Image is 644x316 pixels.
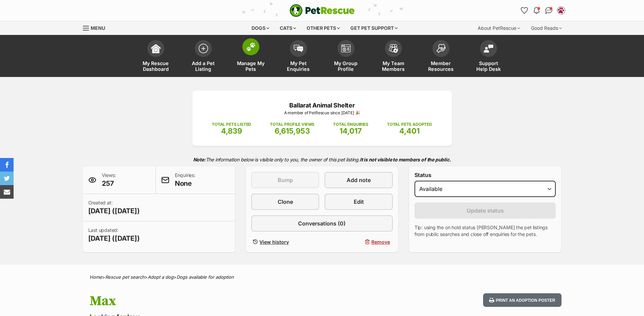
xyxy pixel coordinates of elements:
[339,126,362,135] span: 14,017
[526,21,567,35] div: Good Reads
[247,21,274,35] div: Dogs
[333,121,368,127] p: TOTAL ENQUIRIES
[473,21,525,35] div: About PetRescue
[436,44,446,53] img: member-resources-icon-8e73f808a243e03378d46382f2149f9095a855e16c252ad45f914b54edf8863c.svg
[251,237,319,247] a: View history
[519,5,530,16] a: Favourites
[227,37,275,77] a: Manage My Pets
[88,206,140,216] span: [DATE] ([DATE])
[102,179,116,188] span: 257
[544,5,554,16] a: Conversations
[558,7,565,14] img: Ballarat Animal Shelter profile pic
[83,153,562,166] p: The information below is visible only to you, the owner of this pet listing.
[251,194,319,210] a: Clone
[389,44,398,53] img: team-members-icon-5396bd8760b3fe7c0b43da4ab00e1e3bb1a5d9ba89233759b79545d2d3fc5d0d.svg
[322,37,370,77] a: My Group Profile
[203,101,442,110] p: Ballarat Animal Shelter
[298,219,346,228] span: Conversations (0)
[259,238,289,245] span: View history
[246,42,256,51] img: manage-my-pets-icon-02211641906a0b7f246fdf0571729dbe1e7629f14944591b6c1af311fb30b64b.svg
[465,37,512,77] a: Support Help Desk
[148,274,173,280] a: Adopt a dog
[294,45,303,52] img: pet-enquiries-icon-7e3ad2cf08bfb03b45e93fb7055b45f3efa6380592205ae92323e6603595dc1f.svg
[325,237,392,247] button: Remove
[188,60,219,72] span: Add a Pet Listing
[151,44,161,53] img: dashboard-icon-eb2f2d2d3e046f16d808141f083e7271f6b2e854fb5c12c21221c1fb7104beca.svg
[251,215,393,232] a: Conversations (0)
[370,37,417,77] a: My Team Members
[387,121,432,127] p: TOTAL PETS ADOPTED
[290,4,355,17] img: logo-e224e6f780fb5917bec1dbf3a21bbac754714ae5b6737aabdf751b685950b380.svg
[290,4,355,17] a: PetRescue
[177,274,234,280] a: Dogs available for adoption
[360,157,451,162] strong: It is not visible to members of the public.
[275,21,301,35] div: Cats
[88,234,140,243] span: [DATE] ([DATE])
[415,224,556,238] p: Tip: using the on hold status [PERSON_NAME] the pet listings from public searches and close off e...
[341,44,351,53] img: group-profile-icon-3fa3cf56718a62981997c0bc7e787c4b2cf8bcc04b72c1350f741eb67cf2f40e.svg
[467,206,504,215] span: Update status
[221,126,242,135] span: 4,839
[278,198,293,206] span: Clone
[88,227,140,243] p: Last updated:
[180,37,227,77] a: Add a Pet Listing
[83,21,110,34] a: Menu
[473,60,504,72] span: Support Help Desk
[556,5,567,16] button: My account
[378,60,409,72] span: My Team Members
[354,198,364,206] span: Edit
[302,21,345,35] div: Other pets
[325,172,392,188] a: Add note
[331,60,361,72] span: My Group Profile
[251,172,319,188] button: Bump
[415,202,556,219] button: Update status
[199,44,208,53] img: add-pet-listing-icon-0afa8454b4691262ce3f59096e99ab1cd57d4a30225e0717b998d2c9b9846f56.svg
[346,21,402,35] div: Get pet support
[545,7,552,14] img: chat-41dd97257d64d25036548639549fe6c8038ab92f7586957e7f3b1b290dea8141.svg
[90,293,377,309] h1: Max
[371,238,390,245] span: Remove
[132,37,180,77] a: My Rescue Dashboard
[325,194,392,210] a: Edit
[236,60,266,72] span: Manage My Pets
[275,126,310,135] span: 6,615,953
[534,7,539,14] img: notifications-46538b983faf8c2785f20acdc204bb7945ddae34d4c08c2a6579f10ce5e182be.svg
[417,37,465,77] a: Member Resources
[415,172,556,178] label: Status
[175,179,196,188] span: None
[270,121,314,127] p: TOTAL PROFILE VIEWS
[483,293,561,307] button: Print an adoption poster
[90,274,102,280] a: Home
[88,199,140,216] p: Created at:
[519,5,567,16] ul: Account quick links
[399,126,420,135] span: 4,401
[105,274,145,280] a: Rescue pet search
[283,60,314,72] span: My Pet Enquiries
[275,37,322,77] a: My Pet Enquiries
[141,60,171,72] span: My Rescue Dashboard
[203,110,442,116] p: A member of PetRescue since [DATE] 🎉
[278,176,293,184] span: Bump
[73,275,572,280] div: > > >
[102,172,116,188] p: Views:
[484,44,493,53] img: help-desk-icon-fdf02630f3aa405de69fd3d07c3f3aa587a6932b1a1747fa1d2bba05be0121f9.svg
[91,25,105,31] span: Menu
[193,157,206,162] strong: Note:
[347,176,371,184] span: Add note
[426,60,456,72] span: Member Resources
[212,121,251,127] p: TOTAL PETS LISTED
[175,172,196,188] p: Enquiries:
[531,5,542,16] button: Notifications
